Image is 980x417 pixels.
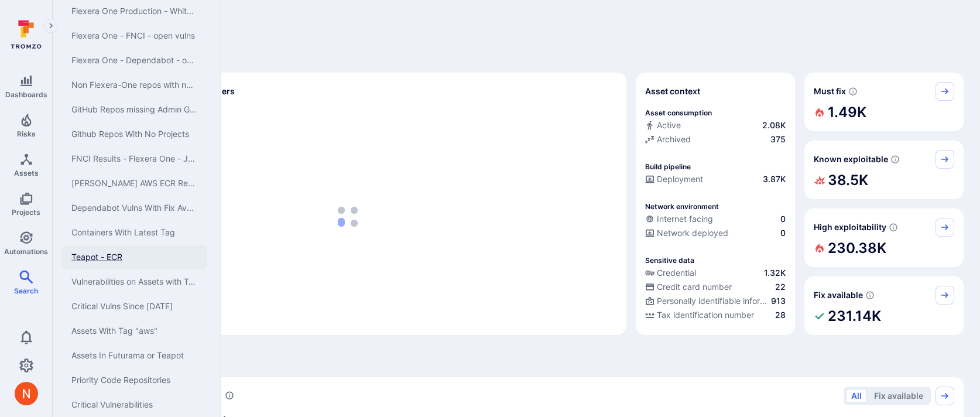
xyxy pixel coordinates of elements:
a: Archived375 [645,134,786,145]
a: Critical Vulnerabilities [62,392,207,417]
a: Network deployed0 [645,227,786,239]
button: Expand navigation menu [44,19,58,33]
div: Code repository is archived [645,134,786,148]
span: Deployment [657,173,703,185]
a: Non Flexera-One repos with no admin group [62,73,207,97]
button: All [846,389,867,403]
span: 0 [780,213,786,225]
img: ACg8ocIprwjrgDQnDsNSk9Ghn5p5-B8DpAKWoJ5Gi9syOE4K59tr4Q=s96-c [15,382,38,405]
span: 375 [770,134,786,145]
a: Credential1.32K [645,267,786,279]
svg: Confirmed exploitable by KEV [890,155,900,164]
p: Asset consumption [645,108,712,117]
svg: Vulnerabilities with fix available [865,290,875,300]
span: Risks [17,129,36,138]
div: Known exploitable [804,141,964,199]
a: FNCI Results - Flexera One - July [62,146,207,171]
span: 3.87K [763,173,786,185]
div: Evidence indicative of processing personally identifiable information [645,295,786,309]
a: Personally identifiable information (PII)913 [645,295,786,307]
span: Projects [12,208,40,217]
span: Fix available [814,289,863,301]
a: Assets With Tag "aws" [62,319,207,343]
span: 22 [775,281,786,293]
div: Internet facing [645,213,713,225]
a: Teapot - ECR [62,245,207,269]
div: Fix available [804,276,964,335]
p: Sensitive data [645,256,694,265]
a: Priority Code Repositories [62,368,207,392]
span: 913 [771,295,786,307]
a: Tax identification number28 [645,309,786,321]
h2: 230.38K [828,237,886,260]
span: Must fix [814,86,846,97]
p: Build pipeline [645,162,691,171]
div: Evidence indicative of handling user or service credentials [645,267,786,281]
div: Personally identifiable information (PII) [645,295,769,307]
h2: 38.5K [828,169,868,192]
div: Deployment [645,173,703,185]
span: Asset context [645,86,700,97]
a: Assets In Futurama or Teapot [62,343,207,368]
span: High exploitability [814,221,886,233]
div: Evidence indicative of processing credit card numbers [645,281,786,295]
div: Number of vulnerabilities in status 'Open' 'Triaged' and 'In process' grouped by score [225,389,234,402]
div: Neeren Patki [15,382,38,405]
img: Loading... [338,207,358,227]
a: Containers With Latest Tag [62,220,207,245]
a: Dependabot Vulns With Fix Available [62,196,207,220]
span: Tax identification number [657,309,754,321]
p: Network environment [645,202,719,211]
a: GitHub Repos missing Admin Group [62,97,207,122]
a: Deployment3.87K [645,173,786,185]
h2: 231.14K [828,305,881,328]
div: Active [645,119,681,131]
span: Known exploitable [814,153,888,165]
div: High exploitability [804,208,964,267]
span: Assets [14,169,39,177]
div: Evidence that the asset is packaged and deployed somewhere [645,227,786,241]
div: Credit card number [645,281,732,293]
a: Vulnerabilities on Assets with Tags "aws" [62,269,207,294]
a: Internet facing0 [645,213,786,225]
span: Personally identifiable information (PII) [657,295,769,307]
div: Configured deployment pipeline [645,173,786,187]
span: Network deployed [657,227,728,239]
span: Dashboards [5,90,47,99]
a: Flexera One - FNCI - open vulns [62,23,207,48]
a: Active2.08K [645,119,786,131]
div: Must fix [804,73,964,131]
h2: 1.49K [828,101,866,124]
a: Critical Vulns Since June 30, 2022 [62,294,207,319]
span: Internet facing [657,213,713,225]
div: Evidence that an asset is internet facing [645,213,786,227]
a: Credit card number22 [645,281,786,293]
i: Expand navigation menu [47,21,55,31]
span: Prioritize [69,354,964,370]
span: 2.08K [762,119,786,131]
a: Brian Luby's AWS ECR Report [62,171,207,196]
svg: Risk score >=40 , missed SLA [848,87,858,96]
span: Archived [657,134,691,145]
svg: EPSS score ≥ 0.7 [889,223,898,232]
span: Discover [69,49,964,66]
span: Search [14,286,38,295]
div: Network deployed [645,227,728,239]
div: Credential [645,267,696,279]
span: 28 [775,309,786,321]
span: 0 [780,227,786,239]
div: Tax identification number [645,309,754,321]
button: Fix available [869,389,928,403]
div: Commits seen in the last 180 days [645,119,786,134]
a: Flexera One - Dependabot - open vulns [62,48,207,73]
div: Archived [645,134,691,145]
span: Active [657,119,681,131]
span: 1.32K [764,267,786,279]
span: Credential [657,267,696,279]
span: Automations [4,247,48,256]
span: Credit card number [657,281,732,293]
div: loading spinner [78,108,617,326]
div: Evidence indicative of processing tax identification numbers [645,309,786,323]
a: Github Repos With No Projects [62,122,207,146]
